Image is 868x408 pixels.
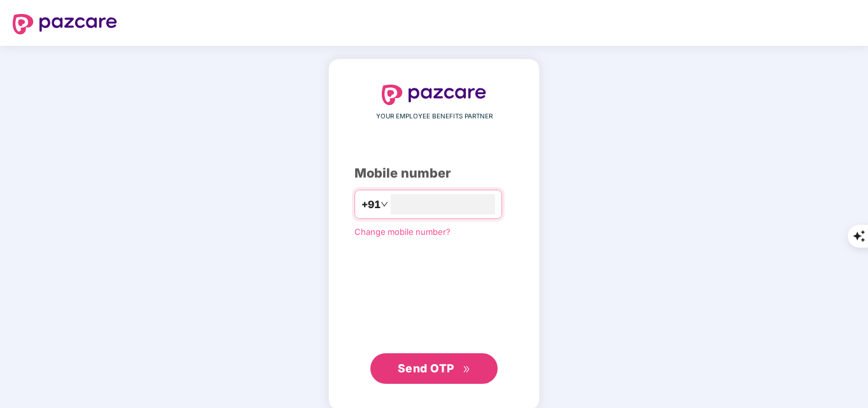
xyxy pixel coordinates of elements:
div: Mobile number [354,164,514,183]
span: +91 [361,197,381,213]
img: logo [382,85,486,105]
span: down [381,200,388,208]
button: Send OTPdouble-right [370,353,498,384]
img: logo [13,14,117,34]
span: YOUR EMPLOYEE BENEFITS PARTNER [376,111,493,122]
a: Change mobile number? [354,227,451,237]
span: Send OTP [398,362,454,375]
span: double-right [463,365,471,374]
